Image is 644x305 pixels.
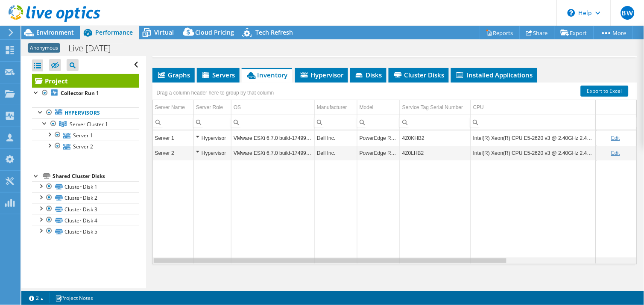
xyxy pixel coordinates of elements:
[611,135,620,141] a: Edit
[32,181,139,192] a: Cluster Disk 1
[155,102,185,113] div: Server Name
[402,102,463,113] div: Service Tag Serial Number
[153,130,194,145] td: Column Server Name, Value Server 1
[194,115,231,130] td: Column Server Role, Filter cell
[471,115,597,130] td: Column CPU, Filter cell
[32,88,139,99] a: Collector Run 1
[568,9,575,17] svg: \n
[32,107,139,118] a: Hypervisors
[157,71,190,79] span: Graphs
[201,71,235,79] span: Servers
[153,145,194,160] td: Column Server Name, Value Server 2
[231,145,315,160] td: Column OS, Value VMware ESXi 6.7.0 build-17499825
[471,100,597,115] td: CPU Column
[32,226,139,237] a: Cluster Disk 5
[195,28,234,36] span: Cloud Pricing
[246,71,288,79] span: Inventory
[299,71,344,79] span: Hypervisor
[581,86,629,97] a: Export to Excel
[32,192,139,204] a: Cluster Disk 2
[32,204,139,215] a: Cluster Disk 3
[360,102,374,113] div: Model
[400,100,471,115] td: Service Tag Serial Number Column
[196,148,229,158] div: Hypervisor
[520,26,555,39] a: Share
[455,71,533,79] span: Installed Applications
[357,145,400,160] td: Column Model, Value PowerEdge R630
[49,293,99,303] a: Project Notes
[400,145,471,160] td: Column Service Tag Serial Number, Value 4Z0LHB2
[315,115,357,130] td: Column Manufacturer, Filter cell
[95,28,133,36] span: Performance
[194,145,231,160] td: Column Server Role, Value Hypervisor
[61,89,99,97] b: Collector Run 1
[471,145,597,160] td: Column CPU, Value Intel(R) Xeon(R) CPU E5-2620 v3 @ 2.40GHz 2.40 GHz
[554,26,594,39] a: Export
[153,100,194,115] td: Server Name Column
[32,118,139,130] a: Server Cluster 1
[317,102,347,113] div: Manufacturer
[194,130,231,145] td: Column Server Role, Value Hypervisor
[400,115,471,130] td: Column Service Tag Serial Number, Filter cell
[231,130,315,145] td: Column OS, Value VMware ESXi 6.7.0 build-17499825
[32,130,139,141] a: Server 1
[53,171,139,181] div: Shared Cluster Disks
[196,102,223,113] div: Server Role
[152,83,637,264] div: Data grid
[153,115,194,130] td: Column Server Name, Filter cell
[315,145,357,160] td: Column Manufacturer, Value Dell Inc.
[393,71,445,79] span: Cluster Disks
[64,44,124,53] h1: Live [DATE]
[234,102,241,113] div: OS
[354,71,382,79] span: Disks
[70,121,108,128] span: Server Cluster 1
[155,87,276,99] div: Drag a column header here to group by that column
[32,141,139,152] a: Server 2
[400,130,471,145] td: Column Service Tag Serial Number, Value 4Z0KHB2
[23,293,50,303] a: 2
[255,28,293,36] span: Tech Refresh
[36,28,74,36] span: Environment
[194,100,231,115] td: Server Role Column
[32,215,139,226] a: Cluster Disk 4
[231,100,315,115] td: OS Column
[196,133,229,143] div: Hypervisor
[611,150,620,156] a: Edit
[621,6,635,20] span: BW
[231,115,315,130] td: Column OS, Filter cell
[357,115,400,130] td: Column Model, Filter cell
[32,74,139,88] a: Project
[479,26,520,39] a: Reports
[473,102,484,113] div: CPU
[594,26,633,39] a: More
[357,130,400,145] td: Column Model, Value PowerEdge R630
[357,100,400,115] td: Model Column
[28,43,60,53] span: Anonymous
[315,100,357,115] td: Manufacturer Column
[154,28,174,36] span: Virtual
[471,130,597,145] td: Column CPU, Value Intel(R) Xeon(R) CPU E5-2620 v3 @ 2.40GHz 2.40 GHz
[315,130,357,145] td: Column Manufacturer, Value Dell Inc.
